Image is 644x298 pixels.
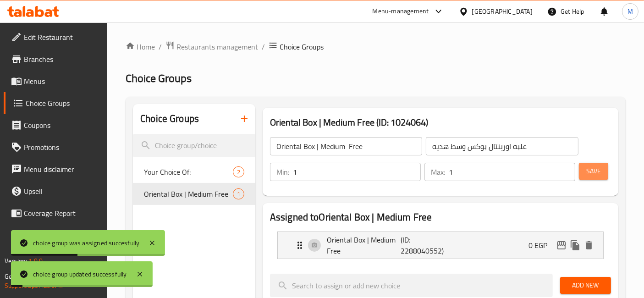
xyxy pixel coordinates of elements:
p: Max: [431,166,445,177]
p: 0 EGP [528,240,555,251]
li: / [262,41,265,52]
div: Choices [233,166,244,177]
span: Menu disclaimer [24,164,100,175]
nav: breadcrumb [126,41,626,53]
span: 1.0.0 [28,255,43,267]
a: Menus [4,70,108,92]
span: Choice Groups [26,98,100,109]
span: Add New [567,280,604,291]
p: (ID: 2288040552) [401,234,450,256]
p: Min: [276,166,289,177]
a: Branches [4,48,108,70]
h3: Oriental Box | Medium Free (ID: 1024064) [270,115,611,130]
span: Oriental Box | Medium Free [144,188,233,199]
div: Oriental Box | Medium Free1 [133,183,255,205]
p: Oriental Box | Medium Free [327,234,401,256]
a: Upsell [4,180,108,202]
span: Branches [24,54,100,65]
span: Your Choice Of: [144,166,233,177]
input: search [133,134,255,157]
span: Version: [5,255,27,267]
span: Upsell [24,186,100,197]
button: edit [555,238,568,252]
a: Restaurants management [165,41,258,53]
span: 2 [233,168,244,177]
button: duplicate [568,238,582,252]
span: M [627,6,633,17]
a: Home [126,41,155,52]
div: choice group was assigned succesfully [33,238,139,248]
button: Save [579,163,608,180]
a: Edit Restaurant [4,26,108,48]
span: Edit Restaurant [24,32,100,43]
a: Grocery Checklist [4,224,108,246]
input: search [270,274,553,297]
a: Promotions [4,136,108,158]
span: Choice Groups [280,41,324,52]
div: Choices [233,188,244,199]
div: [GEOGRAPHIC_DATA] [472,6,533,17]
h2: Choice Groups [140,112,199,126]
div: Expand [278,232,603,259]
a: Coupons [4,114,108,136]
span: Coupons [24,120,100,131]
span: Get support on: [5,270,47,282]
a: Coverage Report [4,202,108,224]
button: delete [582,238,596,252]
span: Grocery Checklist [24,230,100,241]
span: Save [586,166,601,177]
a: Support.OpsPlatform [5,280,63,292]
li: Expand [270,228,611,263]
a: Choice Groups [4,92,108,114]
button: Add New [560,277,611,294]
li: / [159,41,162,52]
span: 1 [233,190,244,199]
span: Promotions [24,142,100,153]
div: Your Choice Of:2 [133,161,255,183]
div: choice group updated successfully [33,269,127,279]
a: Menu disclaimer [4,158,108,180]
h2: Assigned to Oriental Box | Medium Free [270,210,611,224]
span: Restaurants management [176,41,258,52]
span: Coverage Report [24,208,100,219]
div: Menu-management [373,6,429,17]
span: Choice Groups [126,68,192,88]
span: Menus [24,76,100,87]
